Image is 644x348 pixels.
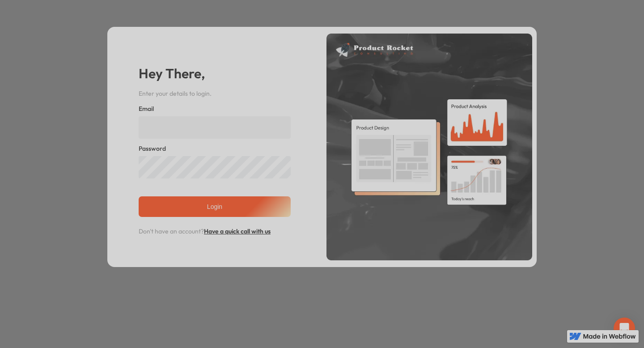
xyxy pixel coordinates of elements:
input: Login [139,196,291,217]
p: Enter your details to login. [139,89,291,99]
span: Don't have an account? [139,227,271,236]
img: Product Rocket Consulting pop-up image [326,34,532,260]
h2: Hey There, [139,63,291,84]
img: Made in Webflow [583,334,636,339]
label: Password [139,143,291,154]
a: Have a quick call with us [204,227,271,235]
label: Email [139,103,291,114]
div: Open Intercom Messenger [614,318,635,339]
